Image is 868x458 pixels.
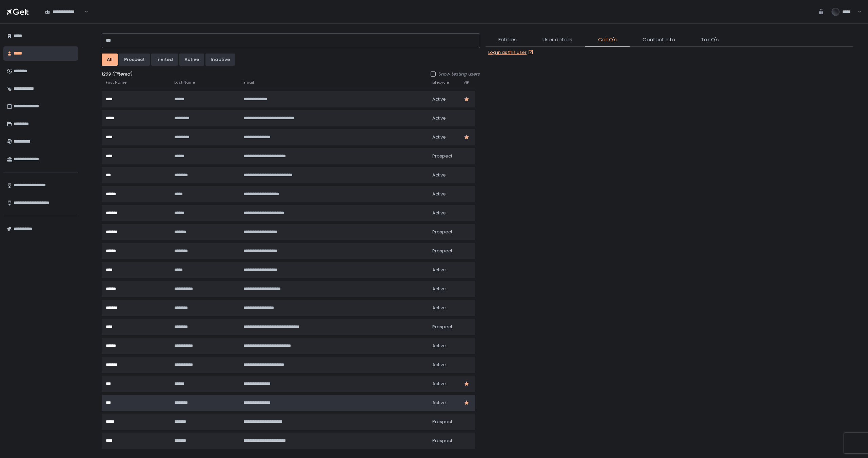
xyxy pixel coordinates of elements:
div: invited [156,57,173,63]
span: First Name [106,80,126,85]
span: prospect [432,438,452,444]
span: Email [243,80,254,85]
span: active [432,305,446,311]
span: prospect [432,229,452,235]
span: active [432,172,446,178]
span: Lifecycle [432,80,449,85]
span: VIP [463,80,469,85]
a: Log in as this user [488,49,535,56]
span: active [432,115,446,121]
button: inactive [205,54,235,66]
span: active [432,134,446,140]
span: Last Name [174,80,195,85]
span: Call Q's [598,36,617,44]
span: User details [542,36,572,44]
span: active [432,210,446,216]
span: Tax Q's [701,36,719,44]
span: prospect [432,153,452,159]
span: active [432,267,446,273]
span: active [432,96,446,102]
button: invited [151,54,178,66]
span: active [432,400,446,406]
span: prospect [432,324,452,330]
button: All [102,54,118,66]
button: active [179,54,204,66]
span: active [432,191,446,197]
span: Entities [498,36,517,44]
div: 1269 (Filtered) [102,71,480,77]
span: active [432,362,446,368]
button: prospect [119,54,150,66]
div: inactive [211,57,230,63]
input: Search for option [84,8,84,15]
span: prospect [432,419,452,425]
span: active [432,381,446,387]
span: active [432,286,446,292]
span: prospect [432,248,452,254]
div: active [184,57,199,63]
span: Contact Info [643,36,675,44]
div: prospect [124,57,145,63]
div: Search for option [41,5,88,19]
div: All [107,57,113,63]
span: active [432,343,446,349]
